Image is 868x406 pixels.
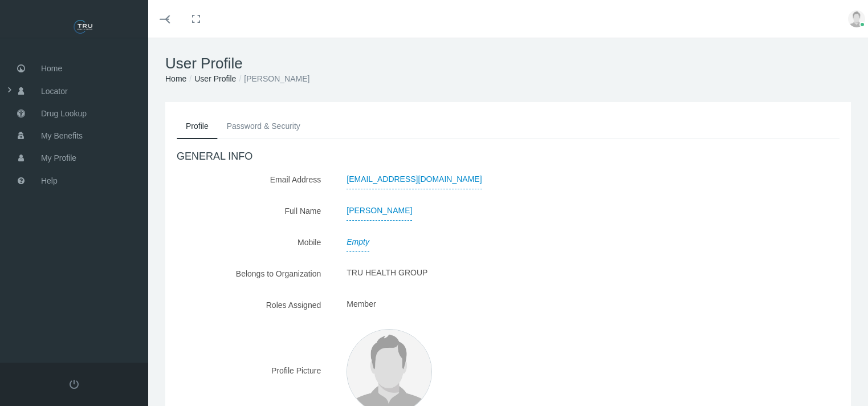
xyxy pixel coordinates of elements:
[347,232,369,252] span: Empty
[289,232,329,252] label: Mobile
[347,264,427,281] span: TRU HEALTH GROUP
[177,151,840,163] h4: GENERAL INFO
[258,295,330,315] label: Roles Assigned
[848,10,865,27] img: user-placeholder.jpg
[15,13,152,41] img: TRU HEALTH GROUP
[41,125,83,147] span: My Benefits
[276,201,329,221] label: Full Name
[165,55,851,72] h1: User Profile
[236,72,309,85] li: [PERSON_NAME]
[338,295,735,315] div: Member
[194,74,236,83] a: User Profile
[41,58,62,79] span: Home
[263,360,329,380] label: Profile Picture
[177,113,218,139] a: Profile
[347,169,482,189] span: [EMAIL_ADDRESS][DOMAIN_NAME]
[41,170,58,192] span: Help
[41,147,76,169] span: My Profile
[262,169,329,189] label: Email Address
[218,113,309,139] a: Password & Security
[347,201,412,221] span: [PERSON_NAME]
[41,103,87,124] span: Drug Lookup
[165,74,186,83] a: Home
[227,263,329,283] label: Belongs to Organization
